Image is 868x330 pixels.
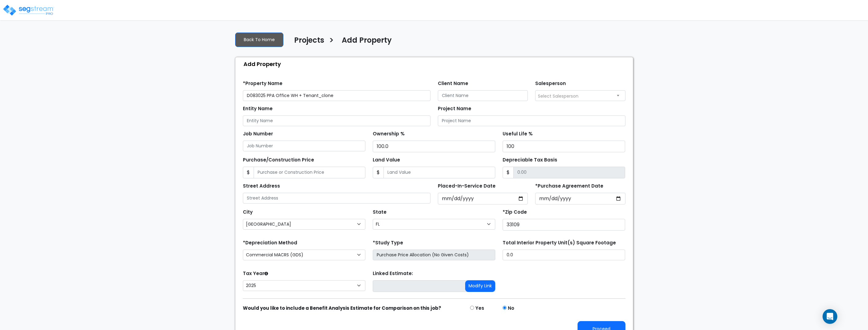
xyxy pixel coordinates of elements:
label: Land Value [373,157,400,164]
input: Job Number [243,141,365,151]
input: Client Name [438,90,528,101]
label: *Depreciation Method [243,239,297,247]
input: Entity Name [243,115,430,126]
label: Total Interior Property Unit(s) Square Footage [503,239,616,247]
label: *Zip Code [503,209,527,216]
label: City [243,209,253,216]
div: Open Intercom Messenger [823,309,837,324]
input: Ownership % [373,141,495,152]
a: Back To Home [235,33,283,47]
label: Depreciable Tax Basis [503,157,557,164]
label: No [508,305,514,312]
h3: > [329,35,334,47]
input: Purchase Date [535,193,625,204]
input: Property Name [243,90,430,101]
span: $ [243,167,254,178]
input: Street Address [243,193,430,204]
label: State [373,209,387,216]
span: $ [373,167,384,178]
div: Add Property [239,57,633,71]
label: Purchase/Construction Price [243,157,314,164]
label: Job Number [243,130,273,138]
input: Purchase or Construction Price [254,167,365,178]
label: Salesperson [535,80,566,87]
img: logo_pro_r.png [2,4,55,16]
h4: Projects [294,36,324,46]
label: *Purchase Agreement Date [535,183,603,190]
button: Modify Link [465,280,495,292]
input: Useful Life % [503,141,625,152]
a: Projects [290,36,324,49]
input: 0.00 [513,167,625,178]
label: Placed-In-Service Date [438,183,496,190]
input: Zip Code [503,219,625,231]
a: Add Property [337,36,392,49]
label: Entity Name [243,105,273,112]
input: total square foot [503,250,625,260]
label: Project Name [438,105,471,112]
h4: Add Property [342,36,392,46]
label: Yes [475,305,484,312]
label: Street Address [243,183,280,190]
label: Ownership % [373,130,405,138]
label: *Property Name [243,80,282,87]
label: Linked Estimate: [373,270,413,277]
label: Client Name [438,80,468,87]
input: Land Value [383,167,495,178]
label: Tax Year [243,270,268,277]
label: Useful Life % [503,130,533,138]
span: $ [503,167,514,178]
strong: Would you like to include a Benefit Analysis Estimate for Comparison on this job? [243,305,441,311]
label: *Study Type [373,239,403,247]
span: Select Salesperson [538,93,578,99]
input: Project Name [438,115,625,126]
